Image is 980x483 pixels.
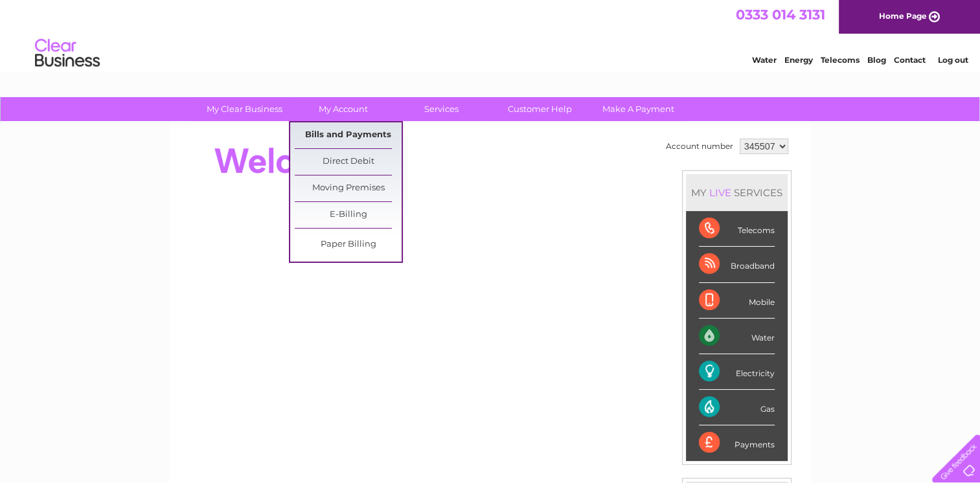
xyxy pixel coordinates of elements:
a: Services [388,97,495,121]
a: Bills and Payments [295,122,402,148]
a: Paper Billing [295,232,402,258]
td: Account number [663,135,736,157]
a: Blog [867,55,886,65]
a: Make A Payment [585,97,692,121]
img: logo.png [34,34,100,73]
div: MY SERVICES [686,174,788,211]
div: Electricity [699,354,775,390]
div: Telecoms [699,211,775,247]
div: Clear Business is a trading name of Verastar Limited (registered in [GEOGRAPHIC_DATA] No. 3667643... [185,7,797,63]
a: E-Billing [295,202,402,228]
div: LIVE [707,186,734,199]
div: Gas [699,390,775,425]
div: Broadband [699,247,775,282]
div: Water [699,319,775,354]
a: Water [752,55,777,65]
div: Payments [699,425,775,460]
a: Log out [937,55,968,65]
a: Contact [894,55,926,65]
a: My Clear Business [191,97,298,121]
a: 0333 014 3131 [736,6,825,23]
a: Moving Premises [295,175,402,201]
a: Customer Help [486,97,593,121]
a: Direct Debit [295,149,402,175]
a: My Account [290,97,396,121]
a: Telecoms [821,55,860,65]
div: Mobile [699,283,775,319]
a: Energy [784,55,813,65]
